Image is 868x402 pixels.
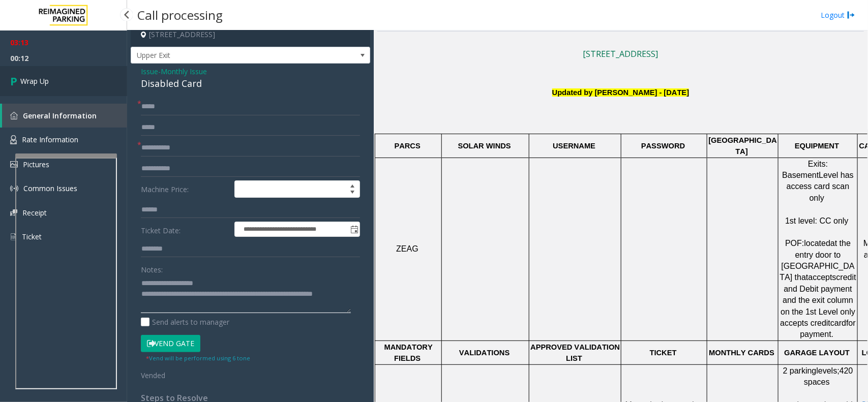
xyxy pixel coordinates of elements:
[821,10,855,20] a: Logout
[10,209,17,216] img: 'icon'
[804,366,855,386] span: 420 spaces
[781,273,859,327] span: credit and Debit payment and the exit column on the 1st Level only accepts credit
[10,232,17,241] img: 'icon'
[785,217,849,225] span: 1st level: CC only
[10,112,18,119] img: 'icon'
[709,136,777,156] span: [GEOGRAPHIC_DATA]
[10,135,17,144] img: 'icon'
[787,171,856,202] span: Level has access card scan only
[804,239,831,248] span: located
[141,66,158,77] span: Issue
[20,76,49,86] span: Wrap Up
[158,67,207,76] span: -
[395,142,421,150] span: PARCS
[161,66,207,77] span: Monthly Issue
[809,273,836,282] span: accepts
[384,343,435,362] span: MANDATORY FIELDS
[783,366,817,375] span: 2 parking
[141,335,200,352] button: Vend Gate
[785,239,804,248] span: POF:
[650,349,677,357] span: TICKET
[817,366,840,375] span: levels;
[132,3,228,27] h3: Call processing
[459,349,510,357] span: VALIDATIONS
[348,222,360,236] span: Toggle popup
[552,88,690,97] b: Updated by [PERSON_NAME] - [DATE]
[783,160,830,179] span: Exits: Basement
[530,343,622,362] span: APPROVED VALIDATION LIST
[583,48,659,59] a: [STREET_ADDRESS]
[131,23,370,47] h4: [STREET_ADDRESS]
[2,104,127,128] a: General Information
[458,142,511,150] span: SOLAR WINDS
[784,349,850,357] span: GARAGE LAYOUT
[131,47,322,64] span: Upper Exit
[396,244,418,253] span: ZEAG
[141,77,360,90] div: Disabled Card
[22,135,78,144] span: Rate Information
[553,142,595,150] span: USERNAME
[23,111,97,120] span: General Information
[345,189,360,197] span: Decrease value
[146,354,250,362] small: Vend will be performed using 6 tone
[709,349,774,357] span: MONTHLY CARDS
[141,370,165,380] span: Vended
[138,222,232,237] label: Ticket Date:
[141,317,229,327] label: Send alerts to manager
[345,181,360,189] span: Increase value
[138,180,232,198] label: Machine Price:
[795,142,839,150] span: EQUIPMENT
[641,142,685,150] span: PASSWORD
[830,319,846,327] span: card
[10,184,18,193] img: 'icon'
[10,161,18,168] img: 'icon'
[847,10,855,20] img: logout
[141,261,163,275] label: Notes:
